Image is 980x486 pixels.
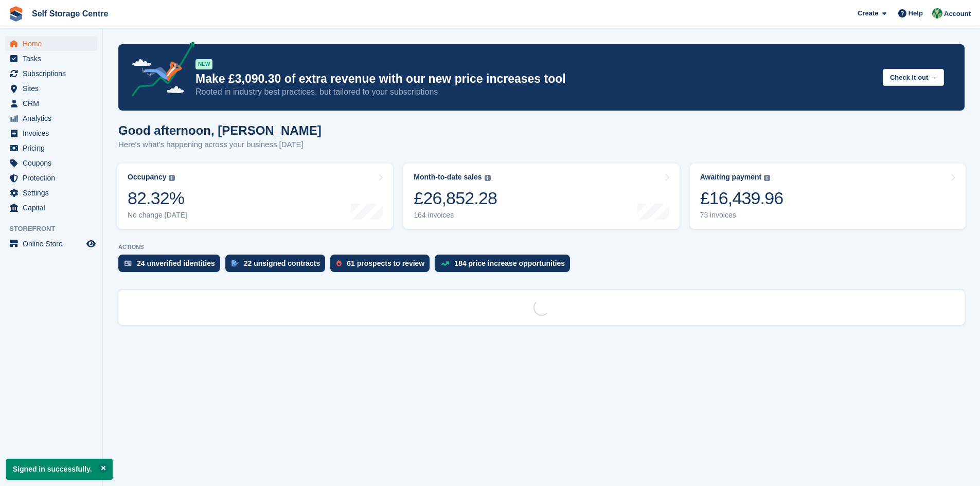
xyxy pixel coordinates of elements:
div: 73 invoices [700,211,783,220]
span: Online Store [23,237,84,251]
a: Occupancy 82.32% No change [DATE] [117,164,393,229]
img: stora-icon-8386f47178a22dfd0bd8f6a31ec36ba5ce8667c1dd55bd0f319d3a0aa187defe.svg [8,6,24,22]
span: Protection [23,171,84,185]
p: Signed in successfully. [6,459,113,480]
a: Awaiting payment £16,439.96 73 invoices [690,164,966,229]
img: icon-info-grey-7440780725fd019a000dd9b08b2336e03edf1995a4989e88bcd33f0948082b44.svg [485,175,491,181]
a: Month-to-date sales £26,852.28 164 invoices [403,164,679,229]
span: Sites [23,81,84,96]
a: 61 prospects to review [330,255,435,277]
p: Rooted in industry best practices, but tailored to your subscriptions. [195,86,875,98]
div: Occupancy [128,173,166,182]
a: menu [5,171,97,185]
a: menu [5,51,97,66]
div: 24 unverified identities [137,259,215,267]
img: icon-info-grey-7440780725fd019a000dd9b08b2336e03edf1995a4989e88bcd33f0948082b44.svg [764,175,770,181]
span: Tasks [23,51,84,66]
a: menu [5,111,97,125]
a: menu [5,126,97,140]
a: menu [5,66,97,81]
img: price-adjustments-announcement-icon-8257ccfd72463d97f412b2fc003d46551f7dbcb40ab6d574587a9cd5c0d94... [123,42,195,100]
img: icon-info-grey-7440780725fd019a000dd9b08b2336e03edf1995a4989e88bcd33f0948082b44.svg [169,175,175,181]
div: 164 invoices [414,211,497,220]
p: ACTIONS [118,244,965,250]
a: menu [5,186,97,200]
div: Month-to-date sales [414,173,482,182]
span: Settings [23,186,84,200]
div: 61 prospects to review [347,259,424,267]
span: Subscriptions [23,66,84,81]
a: menu [5,37,97,51]
img: price_increase_opportunities-93ffe204e8149a01c8c9dc8f82e8f89637d9d84a8eef4429ea346261dce0b2c0.svg [441,261,449,266]
span: Analytics [23,111,84,125]
a: menu [5,156,97,170]
span: Home [23,37,84,51]
span: Storefront [9,224,102,234]
span: Invoices [23,126,84,140]
a: Preview store [85,238,97,250]
a: menu [5,141,97,155]
a: menu [5,237,97,251]
span: Help [908,8,923,19]
h1: Good afternoon, [PERSON_NAME] [118,123,322,137]
div: No change [DATE] [128,211,187,220]
a: menu [5,201,97,215]
a: menu [5,96,97,111]
a: 24 unverified identities [118,255,225,277]
img: Neil Taylor [932,8,942,19]
img: contract_signature_icon-13c848040528278c33f63329250d36e43548de30e8caae1d1a13099fd9432cc5.svg [231,260,239,266]
div: 22 unsigned contracts [244,259,320,267]
button: Check it out → [883,69,944,86]
span: Pricing [23,141,84,155]
a: 184 price increase opportunities [435,255,575,277]
div: £16,439.96 [700,188,783,209]
a: menu [5,81,97,96]
div: 82.32% [128,188,187,209]
div: Awaiting payment [700,173,762,182]
span: CRM [23,96,84,111]
div: £26,852.28 [414,188,497,209]
div: 184 price increase opportunities [454,259,565,267]
span: Capital [23,201,84,215]
a: Self Storage Centre [28,5,112,22]
p: Make £3,090.30 of extra revenue with our new price increases tool [195,71,875,86]
div: NEW [195,59,212,69]
img: verify_identity-adf6edd0f0f0b5bbfe63781bf79b02c33cf7c696d77639b501bdc392416b5a36.svg [124,260,132,266]
span: Account [944,9,971,19]
p: Here's what's happening across your business [DATE] [118,139,322,151]
span: Create [858,8,878,19]
img: prospect-51fa495bee0391a8d652442698ab0144808aea92771e9ea1ae160a38d050c398.svg [336,260,342,266]
span: Coupons [23,156,84,170]
a: 22 unsigned contracts [225,255,331,277]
